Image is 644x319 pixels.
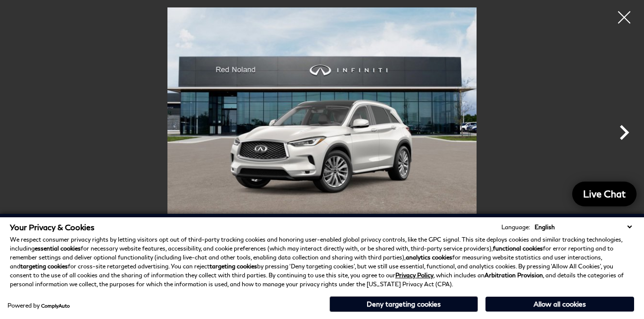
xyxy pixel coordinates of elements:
button: Allow all cookies [485,297,634,312]
strong: targeting cookies [20,262,68,270]
a: Live Chat [572,182,637,206]
strong: essential cookies [35,245,81,252]
strong: targeting cookies [210,262,257,270]
div: Language: [501,224,530,230]
p: We respect consumer privacy rights by letting visitors opt out of third-party tracking cookies an... [10,235,634,289]
strong: Arbitration Provision [484,271,543,279]
span: Live Chat [578,188,631,200]
img: New 2025 RADIANT WHITE INFINITI LUXE AWD image 1 [50,7,594,240]
a: ComplyAuto [41,303,70,309]
select: Language Select [532,222,634,232]
button: Deny targeting cookies [329,296,478,312]
strong: analytics cookies [406,254,452,261]
div: Powered by [7,303,70,309]
div: Next [609,113,639,157]
a: Privacy Policy [395,271,433,279]
strong: functional cookies [493,245,543,252]
span: Your Privacy & Cookies [10,222,95,232]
